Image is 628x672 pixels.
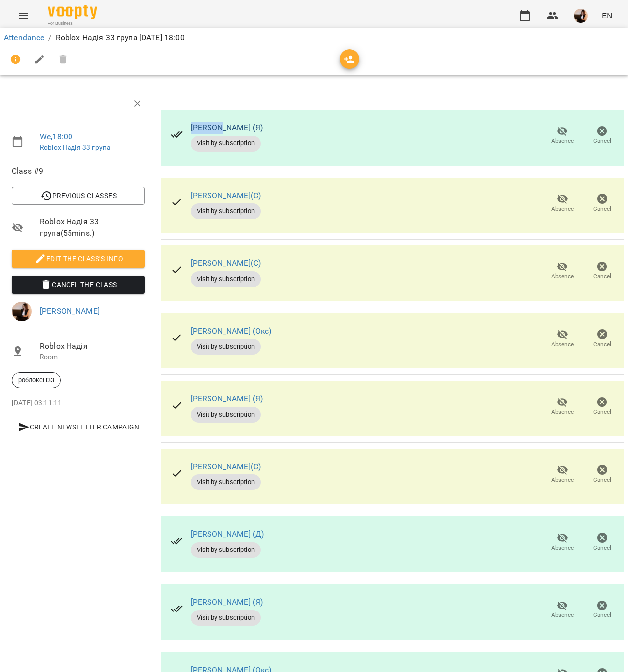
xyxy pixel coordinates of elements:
[191,326,272,336] a: [PERSON_NAME] (Окс)
[20,253,137,265] span: Edit the class's Info
[16,421,141,433] span: Create Newsletter Campaign
[191,546,261,554] span: Visit by subscription
[191,342,261,351] span: Visit by subscription
[543,393,582,421] button: Absence
[12,250,145,268] button: Edit the class's Info
[551,205,574,213] span: Absence
[191,529,264,539] a: [PERSON_NAME] (Д)
[551,340,574,349] span: Absence
[582,189,622,217] button: Cancel
[593,340,611,349] span: Cancel
[582,122,622,150] button: Cancel
[12,302,32,321] img: f1c8304d7b699b11ef2dd1d838014dff.jpg
[551,476,574,484] span: Absence
[582,596,622,624] button: Cancel
[12,4,36,28] button: Menu
[40,306,100,316] a: [PERSON_NAME]
[40,340,145,352] span: Roblox Надія
[593,544,611,552] span: Cancel
[191,410,261,419] span: Visit by subscription
[551,611,574,619] span: Absence
[191,597,263,607] a: [PERSON_NAME] (Я)
[12,376,60,385] span: роблоксН33
[574,9,588,23] img: f1c8304d7b699b11ef2dd1d838014dff.jpg
[191,478,261,487] span: Visit by subscription
[551,408,574,416] span: Absence
[543,122,582,150] button: Absence
[593,137,611,145] span: Cancel
[191,123,263,132] a: [PERSON_NAME] (Я)
[593,408,611,416] span: Cancel
[598,6,616,25] button: EN
[12,398,145,408] p: [DATE] 03:11:11
[12,276,145,294] button: Cancel the class
[551,544,574,552] span: Absence
[602,10,612,21] span: EN
[582,325,622,353] button: Cancel
[40,132,72,141] a: We , 18:00
[582,257,622,285] button: Cancel
[191,394,263,403] a: [PERSON_NAME] (Я)
[20,279,137,291] span: Cancel the class
[543,257,582,285] button: Absence
[40,143,110,151] a: Roblox Надія 33 група
[12,165,145,177] span: Class #9
[12,187,145,205] button: Previous Classes
[543,596,582,624] button: Absence
[191,613,261,622] span: Visit by subscription
[20,190,137,202] span: Previous Classes
[4,33,44,42] a: Attendance
[582,393,622,421] button: Cancel
[593,205,611,213] span: Cancel
[593,272,611,281] span: Cancel
[48,32,51,44] li: /
[56,32,185,44] p: Roblox Надія 33 група [DATE] 18:00
[543,528,582,556] button: Absence
[582,528,622,556] button: Cancel
[48,20,97,27] span: For Business
[191,207,261,216] span: Visit by subscription
[191,139,261,148] span: Visit by subscription
[191,462,261,471] a: [PERSON_NAME](С)
[543,325,582,353] button: Absence
[40,352,145,362] p: Room
[551,137,574,145] span: Absence
[543,189,582,217] button: Absence
[40,216,145,239] span: Roblox Надія 33 група ( 55 mins. )
[593,476,611,484] span: Cancel
[551,272,574,281] span: Absence
[12,372,61,388] div: роблоксН33
[4,32,624,44] nav: breadcrumb
[191,258,261,268] a: [PERSON_NAME](С)
[48,5,97,19] img: Voopty Logo
[191,275,261,284] span: Visit by subscription
[191,191,261,200] a: [PERSON_NAME](С)
[543,461,582,489] button: Absence
[582,461,622,489] button: Cancel
[593,611,611,619] span: Cancel
[12,418,145,436] button: Create Newsletter Campaign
